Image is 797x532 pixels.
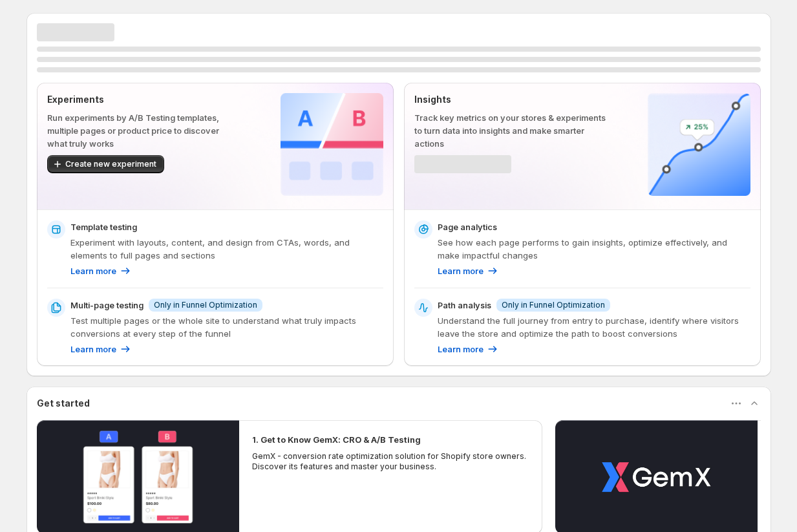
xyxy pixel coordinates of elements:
[70,343,132,356] a: Learn more
[47,155,164,173] button: Create new experiment
[438,220,497,233] p: Page analytics
[70,264,132,277] a: Learn more
[648,93,750,196] img: Insights
[47,111,239,150] p: Run experiments by A/B Testing templates, multiple pages or product price to discover what truly ...
[414,93,606,106] p: Insights
[438,343,484,356] p: Learn more
[70,299,143,312] p: Multi-page testing
[70,220,137,233] p: Template testing
[70,343,116,356] p: Learn more
[70,236,383,262] p: Experiment with layouts, content, and design from CTAs, words, and elements to full pages and sec...
[252,451,530,472] p: GemX - conversion rate optimization solution for Shopify store owners. Discover its features and ...
[502,300,605,310] span: Only in Funnel Optimization
[438,299,491,312] p: Path analysis
[252,433,421,446] h2: 1. Get to Know GemX: CRO & A/B Testing
[438,236,750,262] p: See how each page performs to gain insights, optimize effectively, and make impactful changes
[281,93,383,196] img: Experiments
[414,111,606,150] p: Track key metrics on your stores & experiments to turn data into insights and make smarter actions
[70,264,116,277] p: Learn more
[154,300,257,310] span: Only in Funnel Optimization
[47,93,239,106] p: Experiments
[438,264,484,277] p: Learn more
[438,343,499,356] a: Learn more
[438,264,499,277] a: Learn more
[438,314,750,340] p: Understand the full journey from entry to purchase, identify where visitors leave the store and o...
[70,314,383,340] p: Test multiple pages or the whole site to understand what truly impacts conversions at every step ...
[65,159,156,169] span: Create new experiment
[37,397,90,410] h3: Get started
